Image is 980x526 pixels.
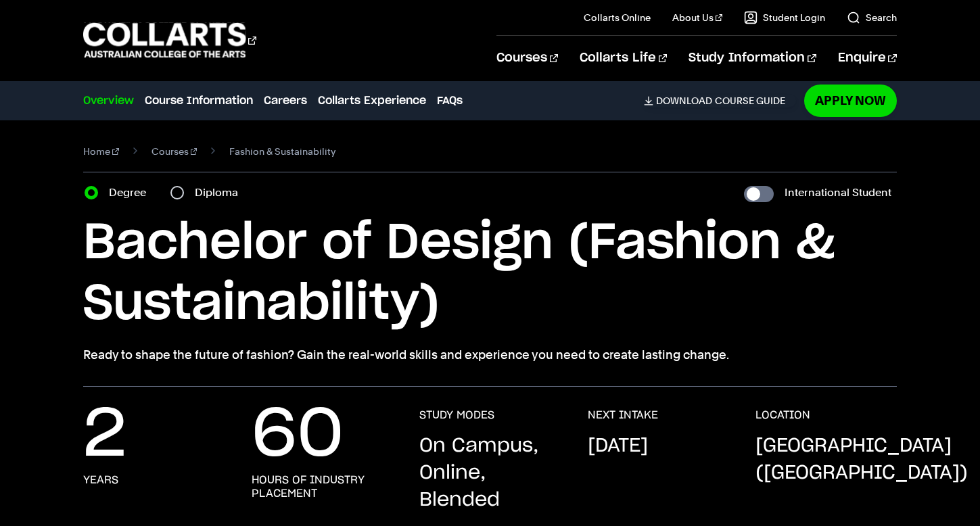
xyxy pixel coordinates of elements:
a: Courses [151,142,197,161]
a: DownloadCourse Guide [644,95,796,107]
a: Collarts Experience [318,93,426,109]
div: Go to homepage [83,21,256,59]
a: About Us [672,11,722,24]
a: Courses [496,36,558,80]
label: Diploma [195,183,246,202]
h3: STUDY MODES [419,408,494,422]
label: Degree [109,183,154,202]
a: Home [83,142,119,161]
a: Careers [264,93,307,109]
p: 60 [252,408,344,462]
label: International Student [785,183,891,202]
p: [GEOGRAPHIC_DATA] ([GEOGRAPHIC_DATA]) [755,433,968,487]
h3: hours of industry placement [252,473,393,500]
h1: Bachelor of Design (Fashion & Sustainability) [83,213,897,335]
p: 2 [83,408,126,462]
a: Search [847,11,897,24]
a: Enquire [838,36,897,80]
span: Fashion & Sustainability [229,142,335,161]
span: Download [656,95,712,107]
a: Collarts Online [584,11,651,24]
a: FAQs [437,93,463,109]
a: Collarts Life [580,36,667,80]
p: [DATE] [588,433,648,460]
a: Course Information [145,93,253,109]
a: Study Information [689,36,816,80]
a: Apply Now [804,85,897,116]
a: Student Login [744,11,825,24]
h3: NEXT INTAKE [588,408,658,422]
a: Overview [83,93,134,109]
h3: years [83,473,118,487]
p: On Campus, Online, Blended [419,433,561,514]
p: Ready to shape the future of fashion? Gain the real-world skills and experience you need to creat... [83,345,897,364]
h3: LOCATION [755,408,810,422]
